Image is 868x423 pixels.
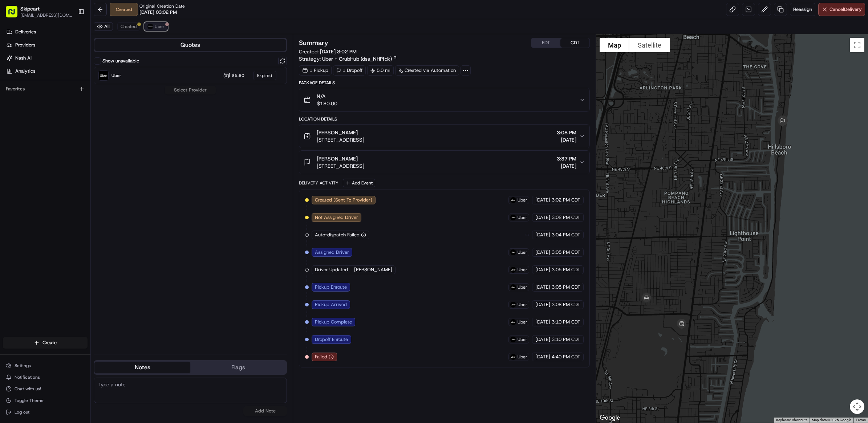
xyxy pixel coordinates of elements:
[510,319,516,325] img: uber-new-logo.jpeg
[4,102,58,115] a: 📗Knowledge Base
[510,267,516,273] img: uber-new-logo.jpeg
[299,180,338,186] div: Delivery Activity
[315,249,349,256] span: Assigned Driver
[94,39,286,51] button: Quotes
[535,267,550,273] span: [DATE]
[223,72,244,79] button: $5.60
[315,197,372,203] span: Created (Sent To Provider)
[812,418,851,422] span: Map data ©2025 Google
[552,301,580,308] span: 3:08 PM CDT
[535,232,550,238] span: [DATE]
[552,214,580,221] span: 3:02 PM CDT
[299,125,589,148] button: [PERSON_NAME][STREET_ADDRESS]3:08 PM[DATE]
[552,319,580,325] span: 3:10 PM CDT
[15,42,35,48] span: Providers
[144,22,168,31] button: Uber
[317,136,364,143] span: [STREET_ADDRESS]
[58,102,119,115] a: 💻API Documentation
[315,336,348,343] span: Dropoff Enroute
[600,38,629,52] button: Show street map
[793,6,812,13] span: Reassign
[3,65,90,77] a: Analytics
[510,302,516,308] img: uber-new-logo.jpeg
[15,409,29,415] span: Log out
[299,80,590,86] div: Package Details
[147,24,153,29] img: uber-new-logo.jpeg
[3,3,75,20] button: Skipcart[EMAIL_ADDRESS][DOMAIN_NAME]
[123,72,132,80] button: Start new chat
[367,65,394,76] div: 5.0 mi
[299,116,590,122] div: Location Details
[535,197,550,203] span: [DATE]
[535,284,550,290] span: [DATE]
[111,73,121,78] span: Uber
[61,106,67,112] div: 💻
[557,155,576,162] span: 3:37 PM
[598,413,622,423] a: Open this area in Google Maps (opens a new window)
[139,9,177,16] span: [DATE] 03:02 PM
[510,354,516,360] img: uber-new-logo.jpeg
[3,83,88,95] div: Favorites
[535,336,550,343] span: [DATE]
[850,399,864,414] button: Map camera controls
[552,197,580,203] span: 3:02 PM CDT
[354,267,392,273] span: [PERSON_NAME]
[510,337,516,342] img: uber-new-logo.jpeg
[20,5,40,12] span: Skipcart
[299,151,589,174] button: [PERSON_NAME][STREET_ADDRESS]3:37 PM[DATE]
[155,24,165,29] span: Uber
[3,384,88,394] button: Chat with us!
[552,336,580,343] span: 3:10 PM CDT
[25,69,119,77] div: Start new chat
[518,284,527,290] span: Uber
[560,38,589,48] button: CDT
[518,249,527,255] span: Uber
[552,284,580,290] span: 3:05 PM CDT
[299,65,332,76] div: 1 Pickup
[518,337,527,342] span: Uber
[3,39,90,51] a: Providers
[315,301,347,308] span: Pickup Arrived
[317,155,358,162] span: [PERSON_NAME]
[7,7,22,22] img: Nash
[322,55,397,62] a: Uber + GrubHub (dss_NHPfdk)
[3,361,88,371] button: Settings
[15,68,35,74] span: Analytics
[317,129,358,136] span: [PERSON_NAME]
[15,398,44,403] span: Toggle Theme
[94,362,190,373] button: Notes
[557,136,576,143] span: [DATE]
[510,197,516,203] img: uber-new-logo.jpeg
[518,302,527,308] span: Uber
[518,319,527,325] span: Uber
[315,267,348,273] span: Driver Updated
[15,363,31,369] span: Settings
[343,179,375,187] button: Add Event
[856,418,866,422] a: Terms (opens in new tab)
[3,337,88,349] button: Create
[598,413,622,423] img: Google
[299,88,589,111] button: N/A$180.00
[20,12,72,18] button: [EMAIL_ADDRESS][DOMAIN_NAME]
[232,73,244,78] span: $5.60
[320,48,357,55] span: [DATE] 3:02 PM
[25,77,92,82] div: We're available if you need us!
[552,354,580,360] span: 4:40 PM CDT
[299,55,397,62] div: Strategy:
[19,47,120,54] input: Clear
[818,3,865,16] button: CancelDelivery
[3,395,88,406] button: Toggle Theme
[535,354,550,360] span: [DATE]
[317,93,337,100] span: N/A
[315,214,358,221] span: Not Assigned Driver
[629,38,670,52] button: Show satellite imagery
[7,106,13,112] div: 📗
[121,24,137,29] span: Created
[557,129,576,136] span: 3:08 PM
[69,105,117,113] span: API Documentation
[518,197,527,203] span: Uber
[299,40,328,46] h3: Summary
[317,100,337,107] span: $180.00
[7,29,132,41] p: Welcome 👋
